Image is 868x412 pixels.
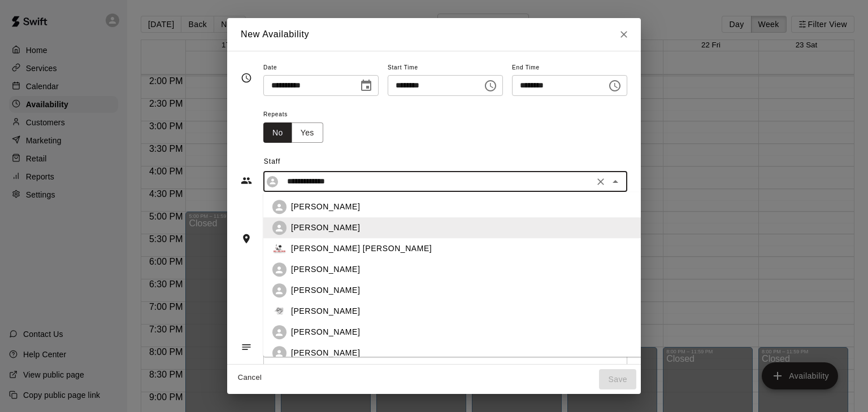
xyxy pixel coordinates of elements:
button: Yes [292,122,323,143]
p: [PERSON_NAME] [PERSON_NAME] [291,243,432,255]
button: Choose time, selected time is 7:00 PM [604,74,626,97]
svg: Timing [241,72,252,84]
p: [PERSON_NAME] [291,264,360,276]
p: [PERSON_NAME] [291,327,360,339]
p: [PERSON_NAME] [291,201,360,213]
img: Jimmy Johnson [272,305,287,319]
button: No [263,122,292,143]
button: Choose date, selected date is Aug 18, 2025 [355,74,377,97]
span: Start Time [388,60,503,76]
button: Choose time, selected time is 3:00 PM [479,74,502,97]
button: Close [614,24,634,45]
div: outlined button group [263,122,323,143]
svg: Notes [241,341,252,353]
p: [PERSON_NAME] [291,348,360,360]
span: End Time [512,60,627,76]
button: Cancel [232,369,268,387]
button: Close [607,174,623,190]
span: Repeats [263,107,332,122]
button: Clear [593,174,609,190]
p: [PERSON_NAME] [291,285,360,297]
p: [PERSON_NAME] [291,306,360,318]
svg: Rooms [241,233,252,244]
img: Enrique De Los Rios [272,242,287,256]
h6: New Availability [241,27,309,42]
svg: Staff [241,175,252,186]
p: [PERSON_NAME] [291,222,360,234]
span: Date [263,60,379,76]
span: Staff [264,153,627,171]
